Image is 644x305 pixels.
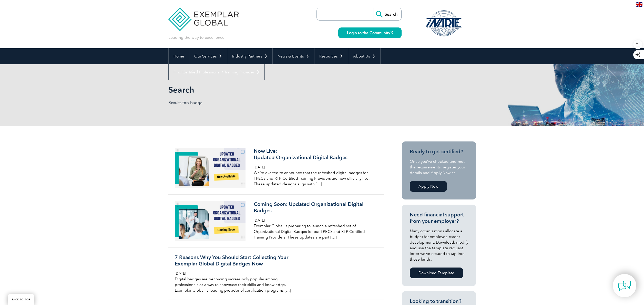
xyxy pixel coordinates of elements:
[168,141,384,195] a: Now Live:Updated Organizational Digital Badges [DATE] We’re excited to announce that the refreshe...
[254,218,265,223] span: [DATE]
[175,148,246,188] img: Auditor-Online-image-640x360-640-x-416-px-4-300x169.png
[410,298,468,304] h3: Looking to transition?
[169,48,189,64] a: Home
[168,85,365,95] h1: Search
[410,212,468,224] h3: Need financial support from your employer?
[410,159,468,176] p: Once you’ve checked and met the requirements, register your details and Apply Now at
[636,2,642,7] img: en
[348,48,380,64] a: About Us
[168,248,384,300] a: 7 Reasons Why You Should Start Collecting Your Exemplar Global Digital Badges Now [DATE] Digital ...
[168,100,322,106] p: Results for: badge
[175,276,296,293] p: Digital badges are becoming increasingly popular among professionals as a way to showcase their s...
[410,268,463,278] a: Download Template
[169,64,264,80] a: Find Certified Professional / Training Provider
[254,165,265,169] span: [DATE]
[254,170,375,187] p: We’re excited to announce that the refreshed digital badges for TPECS and RTP Certified Training ...
[314,48,348,64] a: Resources
[175,254,296,267] h3: 7 Reasons Why You Should Start Collecting Your Exemplar Global Digital Badges Now
[410,228,468,262] p: Many organizations allocate a budget for employee career development. Download, modify and use th...
[168,195,384,248] a: Coming Soon: Updated Organizational Digital Badges [DATE] Exemplar Global is preparing to launch ...
[254,148,375,161] h3: Now Live: Updated Organizational Digital Badges
[410,181,447,192] a: Apply Now
[175,201,246,241] img: Auditor-Online-image-640x360-640-x-416-px-1-300x169.png
[227,48,272,64] a: Industry Partners
[410,148,468,155] h3: Ready to get certified?
[373,8,401,20] input: Search
[8,294,34,305] a: BACK TO TOP
[338,27,402,38] a: Login to the Community
[254,201,375,214] h3: Coming Soon: Updated Organizational Digital Badges
[175,271,186,276] span: [DATE]
[254,223,375,240] p: Exemplar Global is preparing to launch a refreshed set of Organizational Digital Badges for our T...
[168,35,224,40] p: Leading the way to excellence
[273,48,314,64] a: News & Events
[189,48,227,64] a: Our Services
[390,31,393,34] img: open_square.png
[618,279,631,292] img: contact-chat.png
